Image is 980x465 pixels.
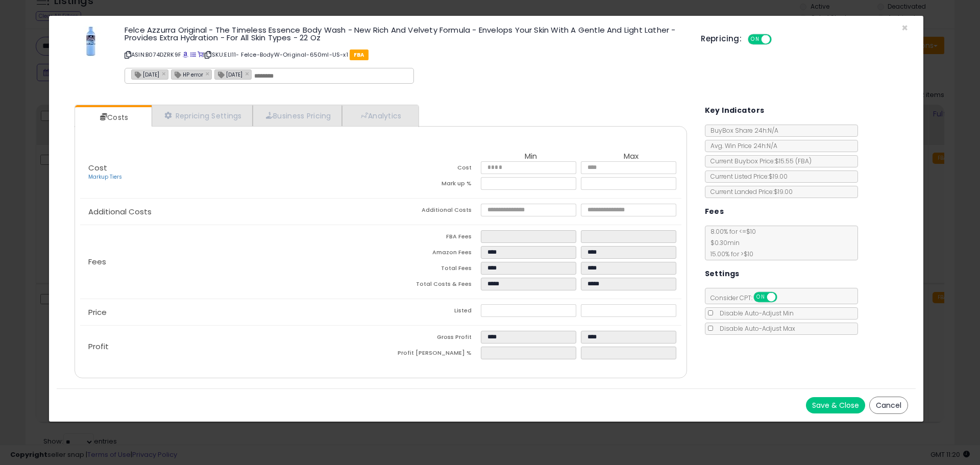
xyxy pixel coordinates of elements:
[806,397,865,413] button: Save & Close
[381,177,481,193] td: Mark up %
[705,141,777,150] span: Avg. Win Price 24h: N/A
[770,35,787,44] span: OFF
[705,157,812,165] span: Current Buybox Price:
[775,293,792,302] span: OFF
[381,161,481,177] td: Cost
[754,293,767,302] span: ON
[75,107,151,128] a: Costs
[705,205,724,218] h5: Fees
[253,105,342,126] a: Business Pricing
[581,152,681,161] th: Max
[80,164,381,181] p: Cost
[76,26,106,57] img: 311D9bw7A0L._SL60_.jpg
[125,26,685,41] h3: Felce Azzurra Original - The Timeless Essence Body Wash - New Rich And Velvety Formula - Envelops...
[795,157,812,165] span: ( FBA )
[775,157,812,165] span: $15.55
[715,324,795,333] span: Disable Auto-Adjust Max
[245,69,251,78] a: ×
[80,258,381,266] p: Fees
[749,35,762,44] span: ON
[705,267,740,280] h5: Settings
[215,70,242,79] span: [DATE]
[206,69,212,78] a: ×
[381,262,481,278] td: Total Fees
[80,208,381,216] p: Additional Costs
[705,250,753,258] span: 15.00 % for > $10
[705,238,740,247] span: $0.30 min
[705,187,793,196] span: Current Landed Price: $19.00
[190,51,196,59] a: All offer listings
[381,278,481,293] td: Total Costs & Fees
[481,152,581,161] th: Min
[705,172,788,181] span: Current Listed Price: $19.00
[350,50,369,60] span: FBA
[183,51,188,59] a: BuyBox page
[132,70,159,79] span: [DATE]
[381,347,481,362] td: Profit [PERSON_NAME] %
[162,69,168,78] a: ×
[381,331,481,347] td: Gross Profit
[715,309,794,317] span: Disable Auto-Adjust Min
[152,105,253,126] a: Repricing Settings
[381,204,481,219] td: Additional Costs
[705,104,765,117] h5: Key Indicators
[705,293,791,302] span: Consider CPT:
[80,308,381,316] p: Price
[125,46,685,63] p: ASIN: B074DZRK9F | SKU: ELI11- Felce-BodyW-Original-650ml-US-x1
[701,35,742,43] h5: Repricing:
[381,230,481,246] td: FBA Fees
[88,173,122,181] a: Markup Tiers
[198,51,203,59] a: Your listing only
[901,20,908,35] span: ×
[342,105,418,126] a: Analytics
[171,70,203,79] span: HP error
[381,246,481,262] td: Amazon Fees
[705,126,778,135] span: BuyBox Share 24h: N/A
[705,227,756,258] span: 8.00 % for <= $10
[381,304,481,320] td: Listed
[80,342,381,351] p: Profit
[869,397,908,414] button: Cancel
